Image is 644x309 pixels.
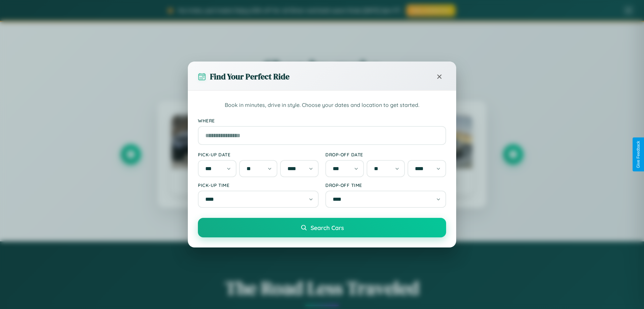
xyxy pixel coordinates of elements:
label: Pick-up Date [198,152,319,157]
h3: Find Your Perfect Ride [210,71,289,82]
p: Book in minutes, drive in style. Choose your dates and location to get started. [198,101,446,110]
label: Where [198,118,446,123]
label: Drop-off Time [325,182,446,188]
span: Search Cars [311,224,344,231]
label: Drop-off Date [325,152,446,157]
button: Search Cars [198,218,446,237]
label: Pick-up Time [198,182,319,188]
